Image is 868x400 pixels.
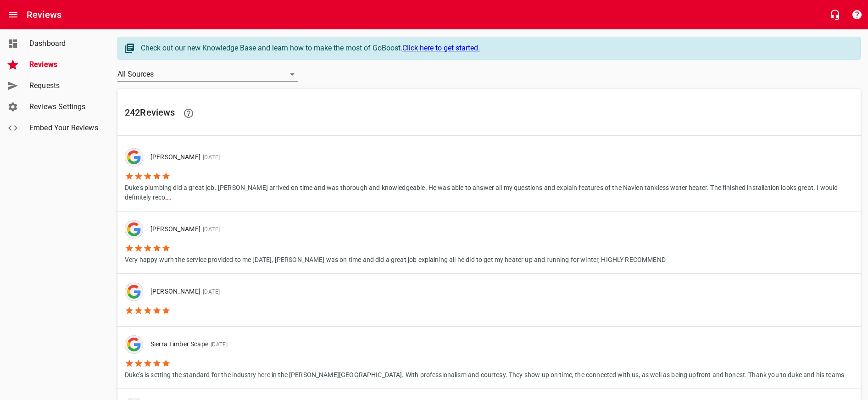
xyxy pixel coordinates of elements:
span: Embed Your Reviews [29,122,99,133]
button: Support Portal [846,4,868,26]
span: [DATE] [200,226,220,233]
span: [DATE] [200,154,220,161]
div: Google [125,148,143,167]
a: [PERSON_NAME][DATE] [117,274,861,326]
button: Open drawer [2,4,24,26]
h6: Reviews [27,7,61,22]
div: All Sources [117,67,298,82]
p: Sierra Timber Scape [150,339,837,350]
p: Duke's plumbing did a great job. [PERSON_NAME] arrived on time and was thorough and knowledgeable... [125,181,853,202]
a: Sierra Timber Scape[DATE]Duke’s is setting the standard for the industry here in the [PERSON_NAME... [117,327,861,389]
span: Reviews Settings [29,101,99,112]
p: [PERSON_NAME] [150,224,658,234]
p: [PERSON_NAME] [150,287,220,297]
img: google-dark.png [125,283,143,301]
a: [PERSON_NAME][DATE]Very happy wurh the service provided to me [DATE], [PERSON_NAME] was on time a... [117,211,861,273]
div: Google [125,283,143,301]
p: Duke’s is setting the standard for the industry here in the [PERSON_NAME][GEOGRAPHIC_DATA]. With ... [125,368,844,380]
span: Requests [29,80,99,91]
a: [PERSON_NAME][DATE]Duke's plumbing did a great job. [PERSON_NAME] arrived on time and was thoroug... [117,139,861,211]
a: Learn facts about why reviews are important [178,102,200,124]
img: google-dark.png [125,335,143,354]
button: Live Chat [824,4,846,26]
a: Click here to get started. [402,44,480,52]
img: google-dark.png [125,148,143,167]
div: Google [125,220,143,239]
h6: 242 Review s [125,102,853,124]
span: [DATE] [200,289,220,295]
span: [DATE] [208,341,228,348]
div: Google [125,335,143,354]
p: [PERSON_NAME] [150,152,846,162]
img: google-dark.png [125,220,143,239]
div: Check out our new Knowledge Base and learn how to make the most of GoBoost. [141,43,851,54]
b: ... [165,194,171,201]
p: Very happy wurh the service provided to me [DATE], [PERSON_NAME] was on time and did a great job ... [125,253,666,265]
span: Reviews [29,59,99,70]
span: Dashboard [29,38,99,49]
